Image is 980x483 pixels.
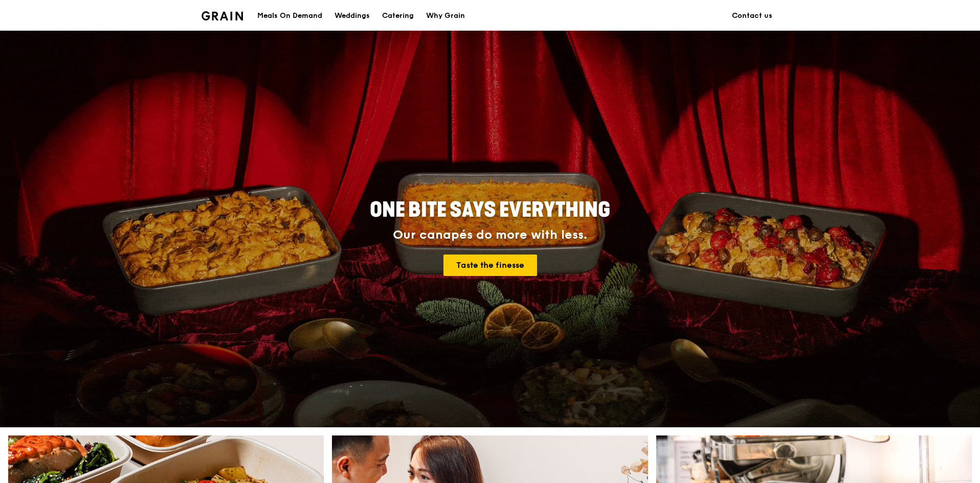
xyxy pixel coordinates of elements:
[420,1,471,31] a: Why Grain
[382,1,414,31] div: Catering
[328,1,376,31] a: Weddings
[426,1,465,31] div: Why Grain
[726,1,778,31] a: Contact us
[335,1,370,31] div: Weddings
[202,11,243,20] img: Grain
[370,198,610,222] span: ONE BITE SAYS EVERYTHING
[443,255,537,276] a: Taste the finesse
[306,228,674,242] div: Our canapés do more with less.
[376,1,420,31] a: Catering
[257,1,322,31] div: Meals On Demand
